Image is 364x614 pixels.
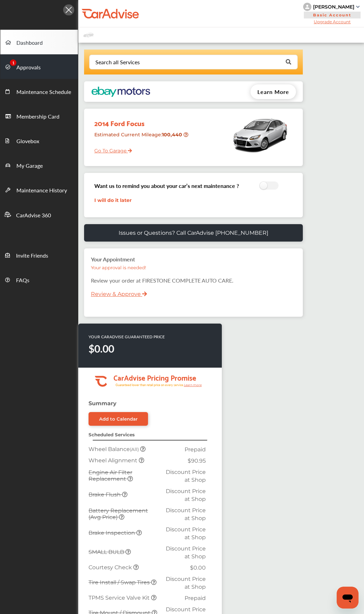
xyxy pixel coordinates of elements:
[0,128,78,153] a: Glovebox
[95,59,140,65] div: Search all Services
[89,595,151,601] span: TPMS Service Valve Kit
[83,31,94,39] img: placeholder_car.fcab19be.svg
[231,112,289,156] img: mobile_8961_st0640_046.jpg
[185,446,206,453] span: Prepaid
[166,545,206,560] span: Discount Price at Shop
[0,153,78,177] a: My Garage
[166,469,206,483] span: Discount Price at Shop
[91,265,146,270] small: Your approval is needed!
[16,162,43,170] span: My Garage
[16,251,48,260] span: Invite Friends
[313,4,354,10] div: [PERSON_NAME]
[257,88,289,96] span: Learn More
[89,400,117,407] strong: Summary
[89,507,148,520] span: Battery Replacement (Avg Price)
[356,6,360,8] img: sCxJUJ+qAmfqhQGDUl18vwLg4ZYJ6CxN7XmbOMBAAAAAElFTkSuQmCC
[89,564,133,571] span: Courtesy Check
[303,3,311,11] img: knH8PDtVvWoAbQRylUukY18CTiRevjo20fAtgn5MLBQj4uumYvk2MzTtcAIzfGAtb1XOLVMAvhLuqoNAbL4reqehy0jehNKdM...
[190,564,206,571] span: $0.00
[184,383,202,387] tspan: Learn more
[0,104,78,128] a: Membership Card
[89,334,165,340] p: YOUR CARADVISE GUARANTEED PRICE
[89,530,136,536] span: Brake Inspection
[113,371,196,383] tspan: CarAdvise Pricing Promise
[89,341,114,356] strong: $0.00
[166,507,206,521] span: Discount Price at Shop
[91,255,135,263] strong: Your Appointment
[94,197,132,203] a: I will do it later
[91,276,296,284] p: Review your order at FIRESTONE COMPLETE AUTO CARE .
[89,579,151,586] span: Tire Install / Swap Tires
[99,416,138,422] div: Add to Calendar
[166,576,206,590] span: Discount Price at Shop
[94,182,239,190] h3: Want us to remind you about your car’s next maintenance ?
[16,186,67,195] span: Maintenance History
[16,211,51,220] span: CarAdvise 360
[89,112,189,129] div: 2014 Ford Focus
[185,595,206,601] span: Prepaid
[16,276,29,285] span: FAQs
[16,39,43,47] span: Dashboard
[337,587,359,609] iframe: Button to launch messaging window
[84,224,303,242] a: Issues or Questions? Call CarAdvise [PHONE_NUMBER]
[166,526,206,541] span: Discount Price at Shop
[63,4,74,15] img: Icon.5fd9dcc7.svg
[116,383,184,387] tspan: Guaranteed lower than retail price on every service.
[0,177,78,202] a: Maintenance History
[89,412,148,426] a: Add to Calendar
[89,129,189,146] div: Estimated Current Mileage :
[16,137,39,146] span: Glovebox
[89,549,125,555] span: SMALL BULB
[130,447,139,452] small: (All)
[89,469,132,482] span: Engine Air Filter Replacement
[304,12,361,18] span: Basic Account
[119,230,268,236] p: Issues or Questions? Call CarAdvise [PHONE_NUMBER]
[89,432,135,437] strong: Scheduled Services
[303,19,361,24] span: Upgrade Account
[16,63,41,72] span: Approvals
[162,132,184,138] strong: 100,440
[89,457,139,464] span: Wheel Alignment
[91,291,141,297] a: Review & Approve
[89,142,132,155] a: Go To Garage
[16,88,71,97] span: Maintenance Schedule
[0,54,78,79] a: Approvals
[188,458,206,464] span: $90.95
[16,112,59,121] span: Membership Card
[0,30,78,54] a: Dashboard
[89,446,140,452] span: Wheel Balance
[166,488,206,502] span: Discount Price at Shop
[0,79,78,104] a: Maintenance Schedule
[89,491,122,498] span: Brake Flush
